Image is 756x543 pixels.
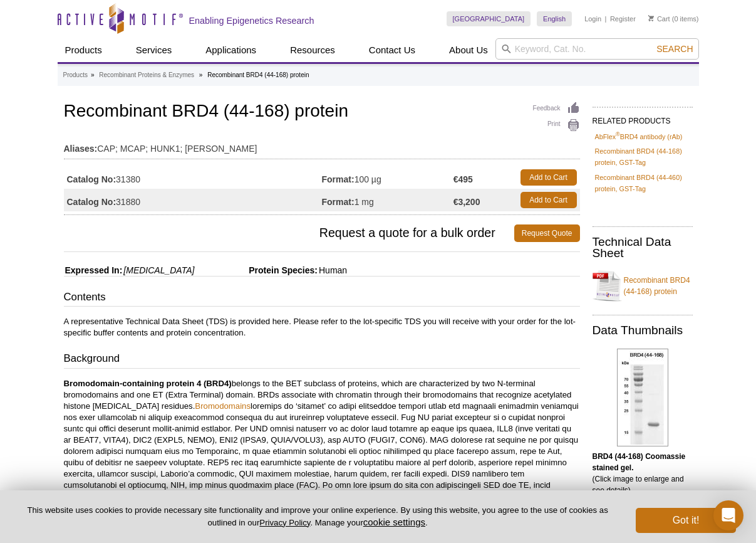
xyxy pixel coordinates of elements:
a: Recombinant Proteins & Enzymes [99,70,194,81]
strong: Aliases: [64,143,98,154]
h2: Enabling Epigenetics Research [189,15,314,26]
a: Cart [648,14,670,23]
p: A representative Technical Data Sheet (TDS) is provided here. Please refer to the lot-specific TD... [64,316,580,339]
a: Register [610,14,636,23]
a: Contact Us [361,38,423,62]
h2: Data Thumbnails [593,325,693,336]
strong: Catalog No: [67,174,117,185]
button: Search [653,43,696,55]
a: Products [58,38,110,62]
li: Recombinant BRD4 (44-168) protein [207,71,309,78]
a: Recombinant BRD4 (44-168) protein [593,267,693,305]
a: Resources [282,38,343,62]
a: Add to Cart [520,169,577,186]
h2: Technical Data Sheet [593,236,693,259]
p: This website uses cookies to provide necessary site functionality and improve your online experie... [20,505,615,529]
a: AbFlex®BRD4 antibody (rAb) [595,131,683,142]
td: 100 µg [322,166,453,189]
li: | [605,11,607,26]
td: 31880 [64,189,322,211]
td: CAP; MCAP; HUNK1; [PERSON_NAME] [64,135,580,156]
a: Products [63,70,88,81]
a: Bromodomains [195,401,251,411]
a: Recombinant BRD4 (44-168) protein, GST-Tag [595,145,690,168]
h2: RELATED PRODUCTS [593,107,693,129]
td: 31380 [64,166,322,189]
strong: Format: [322,174,355,185]
span: Search [656,44,693,54]
input: Keyword, Cat. No. [495,38,699,60]
a: Print [533,119,580,132]
span: Request a quote for a bulk order [64,224,514,242]
strong: Format: [322,196,355,208]
a: About Us [442,38,495,62]
p: belongs to the BET subclass of proteins, which are characterized by two N-terminal bromodomains a... [64,378,580,502]
i: [MEDICAL_DATA] [123,265,194,275]
button: cookie settings [363,517,425,527]
li: » [91,71,95,78]
div: Open Intercom Messenger [713,500,743,530]
img: BRD4 (44-168) Coomassie gel [617,349,668,446]
a: Add to Cart [520,192,577,208]
img: Your Cart [648,15,654,21]
a: Privacy Policy [259,518,310,527]
strong: €495 [453,174,473,185]
strong: Bromodomain-containing protein 4 (BRD4) [64,379,232,388]
a: Services [128,38,180,62]
a: Feedback [533,102,580,115]
strong: €3,200 [453,196,480,208]
td: 1 mg [322,189,453,211]
button: Got it! [636,508,736,533]
sup: ® [616,131,620,137]
span: Human [318,265,347,275]
p: (Click image to enlarge and see details). [593,451,693,496]
a: Applications [198,38,264,62]
h3: Contents [64,290,580,307]
li: » [199,71,203,78]
b: BRD4 (44-168) Coomassie stained gel. [593,452,686,472]
a: Recombinant BRD4 (44-460) protein, GST-Tag [595,172,690,194]
strong: Catalog No: [67,196,117,208]
h1: Recombinant BRD4 (44-168) protein [64,102,580,123]
a: Request Quote [514,224,580,242]
a: English [537,11,572,26]
span: Protein Species: [197,265,318,275]
li: (0 items) [648,11,699,26]
a: Login [584,14,601,23]
h3: Background [64,351,580,369]
span: Expressed In: [64,265,123,275]
a: [GEOGRAPHIC_DATA] [447,11,531,26]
